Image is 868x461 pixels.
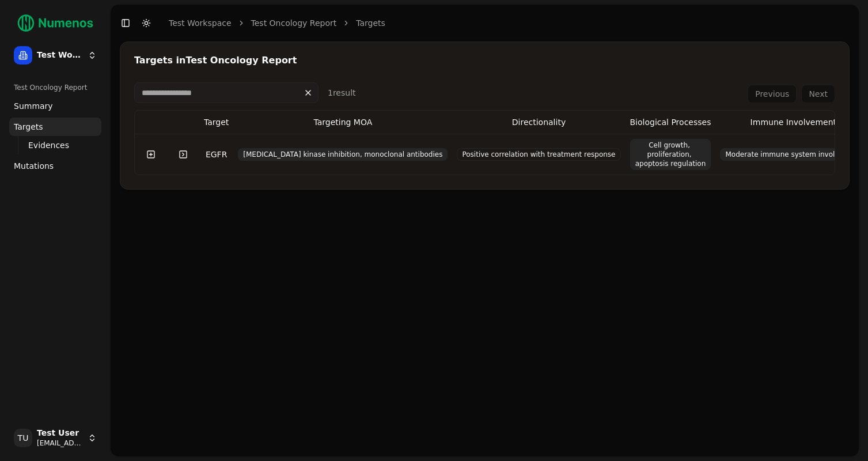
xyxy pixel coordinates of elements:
span: Mutations [14,160,54,172]
div: Targets in Test Oncology Report [134,56,835,65]
a: Targets [356,17,385,29]
span: Test User [37,428,83,439]
th: Directionality [452,111,625,134]
span: Cell growth, proliferation, apoptosis regulation [630,139,711,170]
a: Mutations [9,157,101,175]
a: Evidences [24,137,88,153]
th: Biological Processes [626,111,716,134]
nav: breadcrumb [169,17,385,29]
span: 1 result [328,88,356,97]
img: Numenos [9,9,101,37]
span: [EMAIL_ADDRESS] [37,439,83,448]
span: [MEDICAL_DATA] kinase inhibition, monoclonal antibodies [238,148,448,161]
span: Summary [14,100,53,112]
th: Target [199,111,233,134]
div: Test Oncology Report [9,78,101,97]
span: Evidences [28,139,69,151]
span: Targets [14,121,43,133]
a: Targets [9,118,101,136]
a: Summary [9,97,101,115]
td: EGFR [199,134,233,175]
span: Test Workspace [37,50,83,61]
span: Moderate immune system involvement [720,148,866,161]
span: TU [14,429,32,447]
th: Targeting MOA [233,111,452,134]
a: Test Oncology Report [251,17,337,29]
button: Test Workspace [9,41,101,69]
button: TUTest User[EMAIL_ADDRESS] [9,424,101,452]
a: Test Workspace [169,17,232,29]
span: Positive correlation with treatment response [457,148,620,161]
